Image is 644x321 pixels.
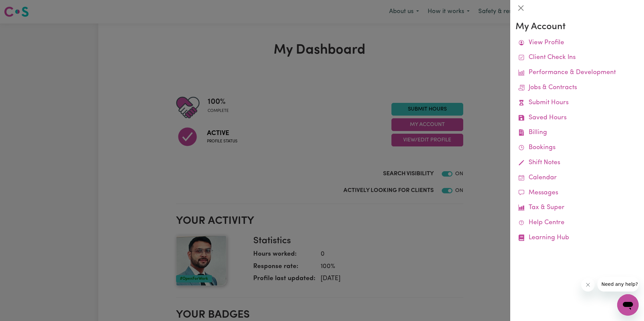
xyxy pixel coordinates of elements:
[597,277,639,292] iframe: Message from company
[516,3,526,13] button: Close
[516,231,639,246] a: Learning Hub
[516,186,639,201] a: Messages
[516,125,639,140] a: Billing
[516,111,639,126] a: Saved Hours
[516,215,639,231] a: Help Centre
[617,294,639,316] iframe: Button to launch messaging window
[516,140,639,155] a: Bookings
[581,278,595,292] iframe: Close message
[516,50,639,65] a: Client Check Ins
[516,155,639,171] a: Shift Notes
[516,36,639,51] a: View Profile
[516,95,639,111] a: Submit Hours
[516,65,639,80] a: Performance & Development
[516,21,639,33] h3: My Account
[516,200,639,215] a: Tax & Super
[516,171,639,186] a: Calendar
[516,80,639,95] a: Jobs & Contracts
